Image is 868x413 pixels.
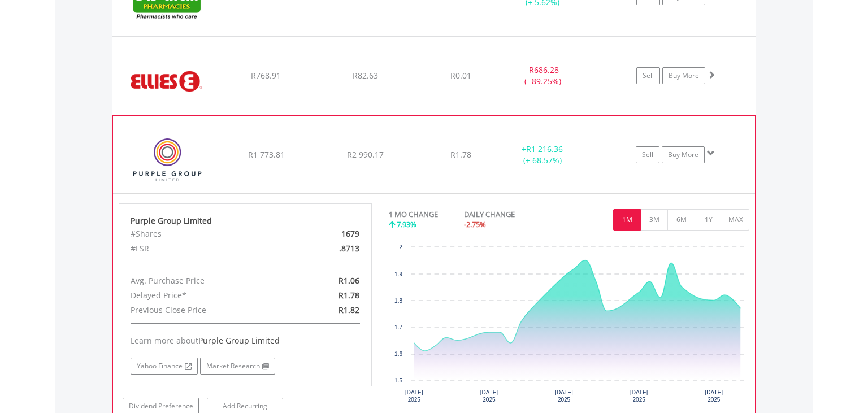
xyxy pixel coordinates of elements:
button: 1Y [695,209,722,231]
span: R1 773.81 [248,149,285,160]
span: -2.75% [464,219,486,229]
button: MAX [722,209,749,231]
span: Purple Group Limited [198,335,280,346]
span: 7.93% [397,219,416,229]
span: R1.06 [338,275,359,286]
div: Avg. Purchase Price [122,273,286,288]
div: Previous Close Price [122,303,286,318]
div: Chart. Highcharts interactive chart. [389,241,750,411]
text: 1.6 [394,351,402,357]
a: Yahoo Finance [131,358,198,375]
span: R768.91 [251,70,281,81]
div: #Shares [122,227,286,241]
text: 1.5 [394,377,402,384]
img: EQU.ZA.PPE.png [119,130,216,190]
div: 1679 [286,227,368,241]
a: Buy More [662,146,705,163]
div: #FSR [122,241,286,256]
text: [DATE] 2025 [705,389,723,403]
span: R2 990.17 [347,149,384,160]
span: R0.01 [450,70,471,81]
div: - (- 89.25%) [500,64,585,87]
button: 6M [667,209,695,231]
a: Sell [636,67,660,84]
img: EQU.ZA.ELI.png [118,51,215,112]
span: R1.78 [338,290,359,301]
div: + (+ 68.57%) [500,144,585,166]
a: Sell [636,146,659,163]
svg: Interactive chart [389,241,749,411]
button: 3M [640,209,668,231]
div: 1 MO CHANGE [389,209,438,220]
text: [DATE] 2025 [555,389,573,403]
text: 2 [400,244,403,250]
span: R1.78 [450,149,471,160]
div: DAILY CHANGE [464,209,554,220]
span: R1.82 [338,305,359,315]
text: 1.8 [394,298,402,304]
div: Delayed Price* [122,288,286,303]
text: [DATE] 2025 [405,389,423,403]
div: Learn more about [131,335,360,346]
text: 1.7 [394,324,402,331]
text: [DATE] 2025 [480,389,498,403]
text: [DATE] 2025 [630,389,648,403]
text: 1.9 [394,271,402,277]
button: 1M [613,209,641,231]
span: R686.28 [529,64,559,75]
span: R82.63 [353,70,378,81]
a: Buy More [662,67,705,84]
div: Purple Group Limited [131,215,360,227]
div: .8713 [286,241,368,256]
a: Market Research [200,358,275,375]
span: R1 216.36 [526,144,563,154]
